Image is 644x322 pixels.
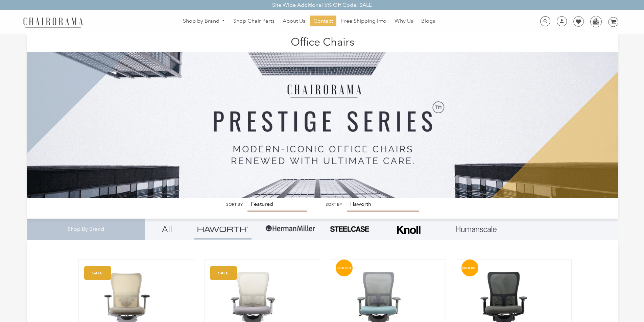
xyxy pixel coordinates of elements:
img: Group_4be16a4b-c81a-4a6e-a540-764d0a8faf6e.png [197,226,248,231]
img: Layer_1_1.png [456,226,497,232]
div: Shop By Brand [27,219,145,240]
a: Shop Chair Parts [230,16,278,26]
img: Frame_4.png [395,221,422,239]
text: SOLD-OUT [462,266,477,269]
span: About Us [283,18,305,25]
span: Free Shipping Info [341,18,386,25]
span: Blogs [421,18,435,25]
span: Shop Chair Parts [233,18,275,25]
span: Why Us [395,18,413,25]
img: Group-1.png [265,219,316,239]
nav: DesktopNavigation [116,16,502,28]
img: Office Chairs [27,34,618,198]
span: Contact [313,18,333,25]
a: Shop by Brand [180,16,229,26]
h1: Office Chairs [33,34,612,48]
text: SALE [218,271,229,275]
text: SALE [92,271,103,275]
label: Sort by [226,202,243,207]
a: Why Us [391,16,416,26]
a: About Us [279,16,309,26]
label: Sort by [326,202,342,207]
img: PHOTO-2024-07-09-00-53-10-removebg-preview.png [329,225,370,233]
a: Blogs [418,16,438,26]
a: Contact [310,16,336,26]
img: WhatsApp_Image_2024-07-12_at_16.23.01.webp [591,16,601,26]
img: chairorama [19,16,87,28]
a: All [150,219,184,240]
a: Free Shipping Info [338,16,390,26]
text: SOLD-OUT [336,266,351,269]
